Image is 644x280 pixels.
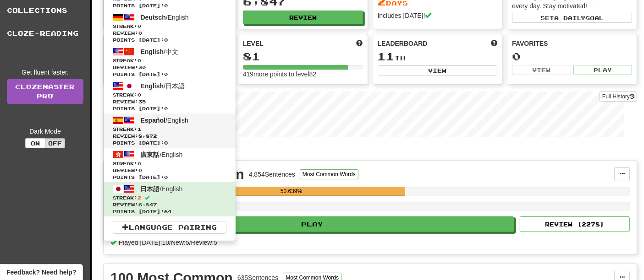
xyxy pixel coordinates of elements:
[113,201,226,208] span: Review: 6,847
[243,39,264,48] span: Level
[378,51,498,63] div: th
[7,79,83,104] a: ClozemasterPro
[104,45,236,79] a: English/中文Streak:0 Review:30Points [DATE]:0
[104,79,236,113] a: English/日本語Streak:0 Review:35Points [DATE]:0
[512,13,632,23] button: Seta dailygoal
[554,15,585,21] span: a daily
[141,117,188,124] span: / English
[141,185,183,193] span: / English
[113,2,226,9] span: Points [DATE]: 0
[104,113,236,148] a: Español/EnglishStreak:1 Review:8,872Points [DATE]:0
[110,216,514,232] button: Play
[113,194,226,201] span: Streak:
[141,185,160,193] span: 日本語
[243,70,363,79] div: 419 more points to level 82
[113,37,226,43] span: Points [DATE]: 0
[378,65,498,75] button: View
[113,208,226,215] span: Points [DATE]: 64
[113,57,226,64] span: Streak:
[378,11,498,20] div: Includes [DATE]!
[169,239,171,246] span: /
[113,160,226,167] span: Streak:
[171,239,189,246] span: New: 5
[113,92,226,98] span: Streak:
[600,92,637,102] button: Full History
[243,51,363,62] div: 81
[104,148,236,182] a: 廣東話/EnglishStreak:0 Review:0Points [DATE]:0
[138,161,141,166] span: 0
[113,133,226,140] span: Review: 8,872
[378,39,428,48] span: Leaderboard
[573,65,632,75] button: Play
[104,182,236,216] a: 日本語/EnglishStreak:2 Review:6,847Points [DATE]:64
[243,11,363,24] button: Review
[113,30,226,37] span: Review: 0
[141,117,165,124] span: Español
[378,50,395,63] span: 11
[138,92,141,97] span: 0
[191,239,218,246] span: Review: 5
[25,138,45,148] button: On
[113,126,226,133] span: Streak:
[141,82,185,90] span: / 日本語
[113,98,226,105] span: Review: 35
[491,39,497,48] span: This week in points, UTC
[45,138,65,148] button: Off
[113,167,226,174] span: Review: 0
[119,239,169,246] span: Played [DATE]: 10
[300,169,358,179] button: Most Common Words
[141,48,178,55] span: / 中文
[113,23,226,30] span: Streak:
[512,65,571,75] button: View
[113,221,226,234] a: Language Pairing
[189,239,191,246] span: /
[141,14,189,21] span: / English
[141,151,183,158] span: / English
[113,71,226,78] span: Points [DATE]: 0
[113,174,226,181] span: Points [DATE]: 0
[520,216,630,232] button: Review (2278)
[141,48,164,55] span: English
[512,51,632,62] div: 0
[357,39,363,48] span: Score more points to level up
[138,23,141,29] span: 0
[512,39,632,48] div: Favorites
[113,105,226,112] span: Points [DATE]: 0
[138,195,141,200] span: 2
[138,58,141,63] span: 0
[249,170,295,179] div: 4,854 Sentences
[177,187,405,196] div: 50.639%
[141,14,166,21] span: Deutsch
[113,140,226,146] span: Points [DATE]: 0
[7,68,83,77] div: Get fluent faster.
[141,151,160,158] span: 廣東話
[7,127,83,136] div: Dark Mode
[138,126,141,132] span: 1
[6,268,76,277] span: Open feedback widget
[141,82,164,90] span: English
[103,146,637,156] p: In Progress
[113,64,226,71] span: Review: 30
[104,11,236,45] a: Deutsch/EnglishStreak:0 Review:0Points [DATE]:0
